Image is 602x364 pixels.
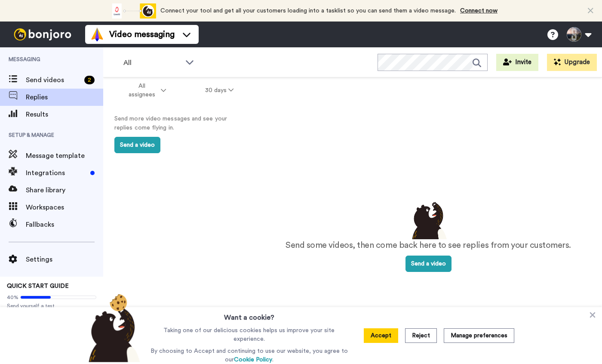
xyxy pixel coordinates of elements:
span: QUICK START GUIDE [7,283,69,289]
span: All [123,58,181,68]
button: All assignees [105,78,186,102]
span: Results [26,109,103,120]
div: 2 [84,76,95,84]
a: Send a video [405,261,451,267]
button: Send a video [405,256,451,272]
span: Message template [26,151,103,161]
span: Send yourself a test [7,302,96,309]
span: Connect your tool and get all your customers loading into a tasklist so you can send them a video... [160,8,456,14]
img: bear-with-cookie.png [81,293,144,362]
img: bj-logo-header-white.svg [10,28,75,40]
span: Integrations [26,168,87,178]
img: vm-color.svg [90,28,104,41]
span: Fallbacks [26,219,103,230]
button: Invite [496,54,538,71]
span: Video messaging [109,28,175,40]
h3: Want a cookie? [224,307,274,323]
button: Manage preferences [444,328,514,343]
span: Workspaces [26,202,103,213]
img: results-emptystates.png [407,200,450,239]
button: Upgrade [547,54,597,71]
button: Send a video [114,137,160,153]
div: animation [109,3,156,19]
a: Connect now [460,8,498,14]
span: Replies [26,92,103,102]
button: Reject [405,328,437,343]
p: Send some videos, then come back here to see replies from your customers. [286,239,571,252]
button: 30 days [186,83,253,98]
span: Send videos [26,75,81,85]
p: Taking one of our delicious cookies helps us improve your site experience. [148,326,350,343]
p: By choosing to Accept and continuing to use our website, you agree to our . [148,347,350,364]
span: Settings [26,254,103,265]
a: Cookie Policy [234,357,272,363]
span: All assignees [124,82,159,99]
span: Share library [26,185,103,195]
button: Accept [364,328,398,343]
span: 40% [7,294,18,301]
p: Send more video messages and see your replies come flying in. [114,114,243,133]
